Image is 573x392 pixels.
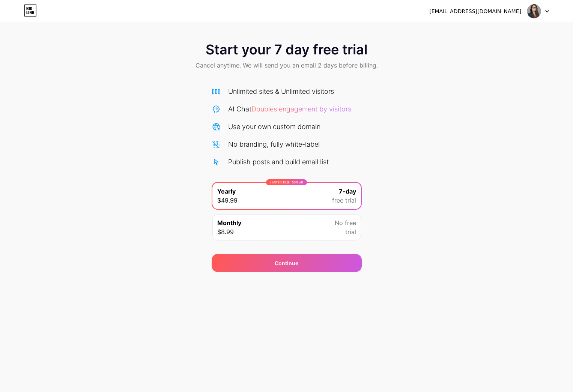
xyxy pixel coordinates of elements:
div: AI Chat [228,104,351,114]
div: Publish posts and build email list [228,157,329,167]
span: free trial [332,196,356,205]
span: $49.99 [217,196,238,205]
span: Doubles engagement by visitors [251,105,351,113]
span: Cancel anytime. We will send you an email 2 days before billing. [196,61,378,70]
span: Yearly [217,187,236,196]
span: trial [345,227,356,236]
div: Use your own custom domain [228,122,320,132]
span: 7-day [339,187,356,196]
div: Continue [275,259,298,267]
img: Giulia Saggioro [527,4,541,18]
div: No branding, fully white-label [228,139,320,149]
span: No free [335,218,356,227]
div: Unlimited sites & Unlimited visitors [228,86,334,96]
span: Start your 7 day free trial [206,42,367,57]
div: LIMITED TIME : 50% off [266,179,307,185]
span: $8.99 [217,227,234,236]
span: Monthly [217,218,241,227]
div: [EMAIL_ADDRESS][DOMAIN_NAME] [429,8,521,15]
